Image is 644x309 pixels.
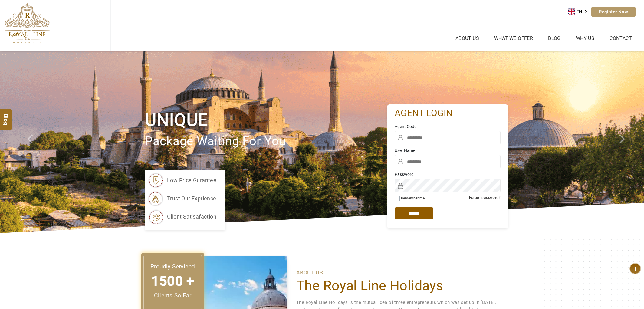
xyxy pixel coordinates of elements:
li: low price gurantee [148,173,216,188]
aside: Language selected: English [568,7,591,16]
span: ............ [327,267,347,276]
li: client satisafaction [148,209,216,224]
p: ABOUT US [296,268,499,277]
label: User Name [395,147,501,153]
a: Check next prev [19,51,51,233]
a: About Us [454,34,481,43]
p: package waiting for you [145,131,387,152]
a: EN [568,7,591,16]
li: trust our exprience [148,191,216,206]
label: Agent Code [395,123,501,130]
h1: The Royal Line Holidays [296,277,499,294]
a: Contact [608,34,633,43]
img: The Royal Line Holidays [5,3,50,44]
label: Remember me [401,196,425,200]
a: Register Now [591,7,636,17]
a: What we Offer [493,34,534,43]
label: Password [395,171,501,177]
a: Why Us [574,34,596,43]
a: Check next image [612,51,644,233]
div: Language [568,7,591,16]
a: Forgot password? [469,196,501,200]
h1: Unique [145,109,387,131]
span: Blog [2,114,10,119]
a: Blog [547,34,562,43]
h2: agent login [395,107,501,119]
